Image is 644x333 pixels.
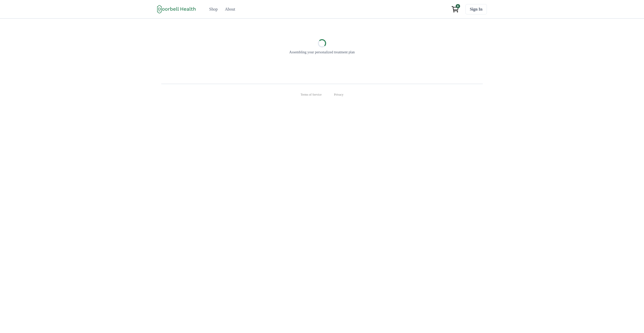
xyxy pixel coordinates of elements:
[206,4,221,14] a: Shop
[334,92,344,97] a: Privacy
[301,92,322,97] a: Terms of Service
[225,6,235,12] div: About
[289,49,355,55] p: Assembling your personalized treatment plan
[449,4,461,14] a: View cart
[222,4,238,14] a: About
[456,4,460,8] span: 0
[465,4,487,14] a: Sign In
[209,6,218,12] div: Shop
